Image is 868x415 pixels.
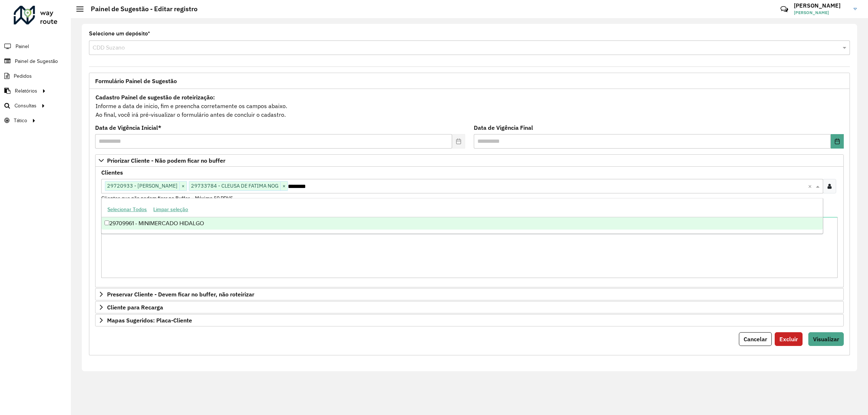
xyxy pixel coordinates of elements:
span: 29733784 - CLEUSA DE FATIMA NOG [189,181,280,190]
div: Informe a data de inicio, fim e preencha corretamente os campos abaixo. Ao final, você irá pré-vi... [95,93,844,119]
button: Selecionar Todos [104,204,150,215]
button: Limpar seleção [150,204,191,215]
span: Preservar Cliente - Devem ficar no buffer, não roteirizar [107,291,254,297]
label: Data de Vigência Final [474,123,533,132]
span: Pedidos [14,72,32,80]
a: Preservar Cliente - Devem ficar no buffer, não roteirizar [95,288,844,300]
span: × [280,182,288,191]
span: Mapas Sugeridos: Placa-Cliente [107,317,192,323]
h2: Painel de Sugestão - Editar registro [84,5,197,13]
span: Excluir [779,335,798,343]
a: Priorizar Cliente - Não podem ficar no buffer [95,154,844,167]
span: [PERSON_NAME] [794,9,848,16]
span: Painel de Sugestão [15,57,58,65]
span: Consultas [14,102,37,110]
span: Painel [16,43,29,50]
ng-dropdown-panel: Options list [101,198,823,234]
span: Visualizar [813,335,839,343]
span: Relatórios [15,87,37,95]
label: Data de Vigência Inicial [95,123,161,132]
label: Selecione um depósito [89,29,150,38]
button: Choose Date [831,134,844,149]
button: Excluir [775,332,803,346]
span: Formulário Painel de Sugestão [95,78,177,84]
span: × [179,182,187,191]
strong: Cadastro Painel de sugestão de roteirização: [95,94,215,101]
a: Contato Rápido [776,1,792,17]
span: Cliente para Recarga [107,304,163,310]
div: Priorizar Cliente - Não podem ficar no buffer [95,167,844,287]
a: Mapas Sugeridos: Placa-Cliente [95,314,844,326]
span: Priorizar Cliente - Não podem ficar no buffer [107,158,225,163]
button: Visualizar [808,332,844,346]
h3: [PERSON_NAME] [794,2,848,9]
span: Cancelar [744,335,767,343]
div: 29709961 - MINIMERCADO HIDALGO [102,217,822,230]
span: Clear all [808,182,814,191]
span: 29720933 - [PERSON_NAME] [105,181,179,190]
label: Clientes [101,168,123,177]
span: Tático [14,117,27,124]
a: Cliente para Recarga [95,301,844,313]
button: Cancelar [739,332,772,346]
small: Clientes que não podem ficar no Buffer – Máximo 50 PDVS [101,195,233,201]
